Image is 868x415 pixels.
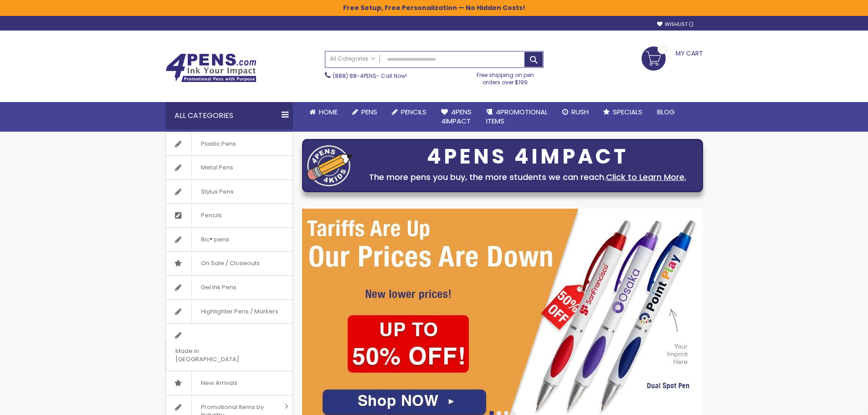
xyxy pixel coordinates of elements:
a: Gel Ink Pens [166,276,293,299]
a: Specials [596,102,650,122]
span: Blog [657,107,675,117]
span: Specials [613,107,642,117]
span: Gel Ink Pens [191,276,246,299]
a: Blog [650,102,682,122]
span: Rush [571,107,589,117]
a: Bic® pens [166,228,293,251]
a: Home [302,102,345,122]
span: Home [319,107,338,117]
a: New Arrivals [166,371,293,395]
span: Made in [GEOGRAPHIC_DATA] [166,339,270,371]
a: Highlighter Pens / Markers [166,300,293,323]
a: 4Pens4impact [434,102,479,132]
div: The more pens you buy, the more students we can reach. [357,171,698,184]
span: 4PROMOTIONAL ITEMS [486,107,548,126]
a: Pencils [166,204,293,227]
div: 4PENS 4IMPACT [357,147,698,166]
span: Stylus Pens [191,180,243,204]
span: Metal Pens [191,156,242,179]
a: (888) 88-4PENS [333,72,376,80]
span: 4Pens 4impact [441,107,472,126]
span: All Categories [330,55,375,62]
span: Pens [361,107,377,117]
div: Free shipping on pen orders over $199 [467,68,544,86]
img: four_pen_logo.png [307,145,353,186]
span: On Sale / Closeouts [191,251,269,275]
a: 4PROMOTIONALITEMS [479,102,555,132]
a: Click to Learn More. [606,171,686,183]
span: Plastic Pens [191,132,245,156]
a: Pens [345,102,385,122]
a: Stylus Pens [166,180,293,204]
span: Pencils [401,107,426,117]
span: Highlighter Pens / Markers [191,300,288,323]
a: Made in [GEOGRAPHIC_DATA] [166,323,293,371]
a: Wishlist [657,21,693,28]
span: - Call Now! [333,72,407,80]
img: 4Pens Custom Pens and Promotional Products [165,53,257,82]
a: Metal Pens [166,156,293,179]
div: All Categories [165,102,293,129]
a: Pencils [385,102,434,122]
span: Bic® pens [191,228,238,251]
a: Rush [555,102,596,122]
a: Plastic Pens [166,132,293,156]
a: On Sale / Closeouts [166,251,293,275]
span: Pencils [191,204,231,227]
span: New Arrivals [191,371,247,395]
a: All Categories [325,51,380,67]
